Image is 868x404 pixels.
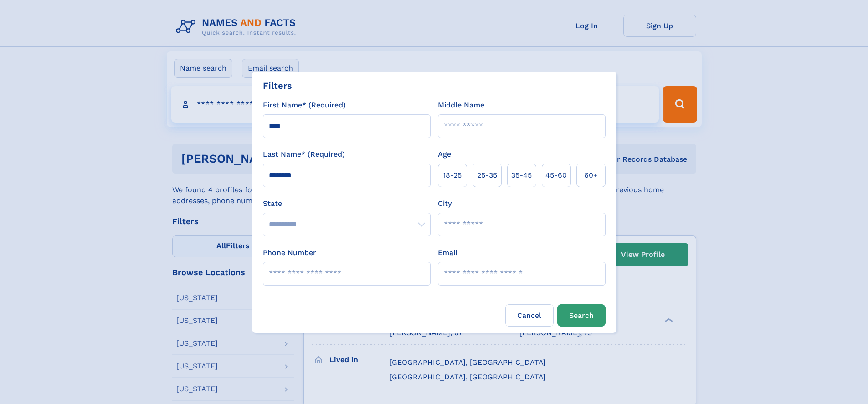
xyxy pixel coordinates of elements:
[505,304,554,327] label: Cancel
[584,170,598,181] span: 60+
[557,304,606,327] button: Search
[263,198,431,209] label: State
[511,170,532,181] span: 35‑45
[438,149,451,160] label: Age
[438,100,484,111] label: Middle Name
[545,170,567,181] span: 45‑60
[263,100,346,111] label: First Name* (Required)
[263,247,316,258] label: Phone Number
[438,247,457,258] label: Email
[443,170,462,181] span: 18‑25
[263,149,345,160] label: Last Name* (Required)
[477,170,497,181] span: 25‑35
[263,79,292,92] div: Filters
[438,198,452,209] label: City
